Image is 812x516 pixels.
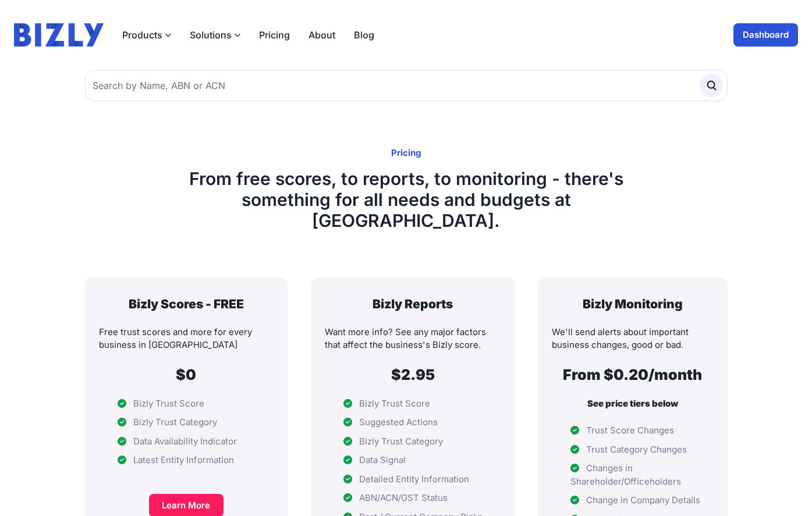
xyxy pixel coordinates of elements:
[325,326,501,352] p: Want more info? See any major factors that affect the business's Bizly score.
[552,366,713,383] h2: From $0.20/month
[99,397,274,411] li: Bizly Trust Score
[99,326,274,352] p: Free trust scores and more for every business in [GEOGRAPHIC_DATA]
[190,28,240,42] button: Solutions
[325,492,501,505] li: ABN/ACN/GST Status
[85,70,728,101] input: Search by Name, ABN or ACN
[325,435,501,449] li: Bizly Trust Category
[99,435,274,449] li: Data Availability Indicator
[552,326,713,352] p: We'll send alerts about important business changes, good or bad.
[99,296,274,312] h3: Bizly Scores - FREE
[552,397,713,411] p: See price tiers below
[552,443,713,457] li: Trust Category Changes
[325,296,501,312] h3: Bizly Reports
[552,424,713,437] li: Trust Score Changes
[552,296,713,312] h3: Bizly Monitoring
[146,168,667,231] h1: From free scores, to reports, to monitoring - there's something for all needs and budgets at [GEO...
[552,494,713,507] li: Change in Company Details
[99,416,274,429] li: Bizly Trust Category
[99,454,274,467] li: Latest Entity Information
[354,28,374,42] a: Blog
[325,473,501,486] li: Detailed Entity Information
[325,366,501,383] h2: $2.95
[259,28,290,42] a: Pricing
[325,454,501,467] li: Data Signal
[99,366,274,383] h2: $0
[733,23,798,47] a: Dashboard
[325,416,501,429] li: Suggested Actions
[122,28,171,42] button: Products
[325,397,501,411] li: Bizly Trust Score
[309,28,335,42] a: About
[552,462,713,488] li: Changes in Shareholder/Officeholders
